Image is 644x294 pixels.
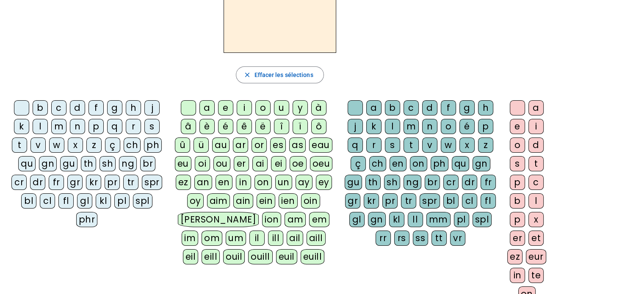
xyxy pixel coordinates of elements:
div: eil [183,249,199,264]
div: bl [443,193,459,209]
div: ien [279,193,298,209]
div: c [528,175,544,190]
div: te [528,268,544,283]
div: a [528,100,544,115]
div: t [12,137,27,153]
div: l [385,119,400,134]
div: es [270,137,286,153]
div: [PERSON_NAME] [178,212,259,227]
div: g [459,100,475,115]
div: gl [349,212,365,227]
div: ein [257,193,276,209]
div: tr [401,193,416,209]
div: em [309,212,329,227]
div: n [70,119,85,134]
div: am [285,212,306,227]
div: m [404,119,419,134]
div: gr [345,193,360,209]
div: euill [301,249,324,264]
div: s [385,137,400,153]
div: d [528,137,544,153]
div: oeu [310,156,333,171]
div: s [144,119,160,134]
div: r [366,137,381,153]
div: an [194,175,212,190]
div: ay [296,175,312,190]
div: ss [413,231,428,246]
div: ë [255,119,271,134]
div: f [441,100,456,115]
div: c [51,100,66,115]
div: k [366,119,381,134]
div: br [425,175,440,190]
div: cr [11,175,27,190]
div: ouil [223,249,245,264]
div: t [404,137,419,153]
div: ail [287,231,303,246]
div: j [144,100,160,115]
div: un [275,175,292,190]
div: phr [76,212,98,227]
div: er [510,231,525,246]
div: t [528,156,544,171]
div: gn [368,212,386,227]
div: rs [394,231,409,246]
div: s [510,156,525,171]
div: gu [345,175,362,190]
div: h [126,100,141,115]
div: spr [142,175,162,190]
div: â [181,119,196,134]
div: ô [311,119,326,134]
div: spl [133,193,152,209]
div: kr [86,175,101,190]
div: th [365,175,381,190]
div: e [510,119,525,134]
div: spr [420,193,440,209]
div: ï [293,119,308,134]
div: kl [389,212,404,227]
div: eur [526,249,546,264]
div: pr [382,193,398,209]
div: eu [175,156,191,171]
div: î [274,119,289,134]
div: o [441,119,456,134]
div: v [30,137,46,153]
div: il [249,231,265,246]
div: qu [18,156,36,171]
div: k [14,119,29,134]
div: p [88,119,104,134]
div: th [81,156,96,171]
div: q [107,119,122,134]
div: gn [39,156,57,171]
div: l [33,119,48,134]
div: gn [473,156,490,171]
div: ar [233,137,248,153]
div: dr [30,175,45,190]
div: pl [454,212,469,227]
button: Effacer les sélections [236,66,323,83]
div: sh [100,156,116,171]
div: c [404,100,419,115]
div: oi [195,156,210,171]
div: ng [404,175,421,190]
div: cr [443,175,459,190]
div: z [478,137,493,153]
div: ion [262,212,282,227]
mat-icon: close [243,71,251,79]
div: j [348,119,363,134]
div: om [202,231,222,246]
div: on [410,156,427,171]
div: er [234,156,249,171]
div: eill [202,249,220,264]
div: um [226,231,246,246]
div: o [510,137,525,153]
div: w [441,137,456,153]
div: ph [144,137,162,153]
div: br [140,156,155,171]
div: n [422,119,437,134]
div: d [422,100,437,115]
div: ez [176,175,191,190]
div: et [528,231,544,246]
div: fr [481,175,496,190]
div: r [126,119,141,134]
